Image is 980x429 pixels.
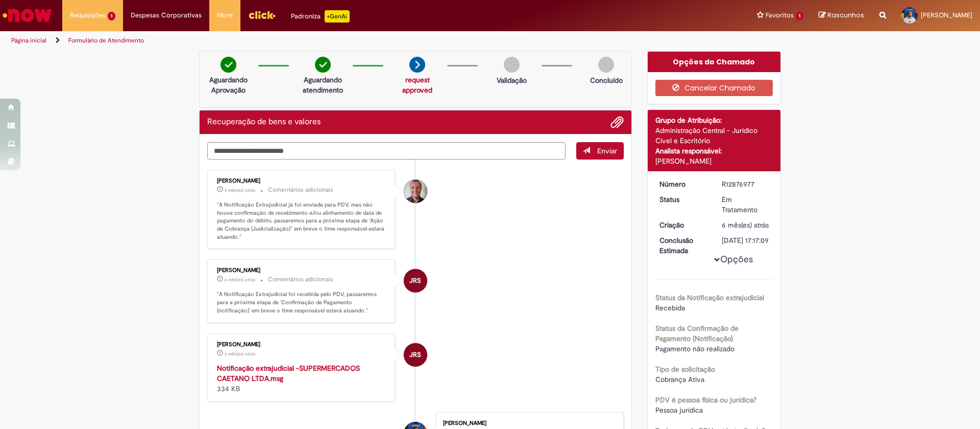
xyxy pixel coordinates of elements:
[652,220,715,230] dt: Criação
[217,178,387,184] div: [PERSON_NAME]
[204,75,253,95] p: Aguardando Aprovação
[655,395,756,404] b: PDV é pessoa física ou jurídica?
[225,187,255,193] time: 30/04/2025 08:35:33
[655,156,773,166] div: [PERSON_NAME]
[220,57,236,73] img: check-circle-green.png
[217,10,233,20] span: More
[409,343,421,367] span: JRS
[655,324,739,343] b: Status da Confirmação de Pagamento (Notificação)
[655,125,773,146] div: Administração Central - Jurídico Cível e Escritório
[655,365,715,374] b: Tipo de solicitação
[225,351,255,357] span: 6 mês(es) atrás
[217,290,387,314] p: "A Notificação Extrajudicial foi recebida pelo PDV, passaremos para a próxima etapa de 'Confirmaç...
[268,186,333,194] small: Comentários adicionais
[576,142,624,160] button: Enviar
[291,10,350,22] div: Padroniza
[722,194,769,215] div: Em Tratamento
[443,420,613,426] div: [PERSON_NAME]
[921,11,972,19] span: [PERSON_NAME]
[722,220,769,230] div: 01/04/2025 14:17:04
[217,363,387,394] div: 334 KB
[404,269,427,292] div: Jackeline Renata Silva Dos Santos
[131,10,202,20] span: Despesas Corporativas
[598,57,614,73] img: img-circle-grey.png
[655,303,685,312] span: Recebida
[648,52,781,72] div: Opções do Chamado
[248,7,276,22] img: click_logo_yellow_360x200.png
[268,275,333,284] small: Comentários adicionais
[315,57,331,73] img: check-circle-green.png
[610,116,624,129] button: Adicionar anexos
[325,10,350,22] p: +GenAi
[652,235,715,256] dt: Conclusão Estimada
[217,364,360,383] a: Notificação extrajudicial -SUPERMERCADOS CAETANO LTDA.msg
[404,179,427,203] div: Daniel Moschini
[655,293,764,302] b: Status da Notificação extrajudicial
[722,235,769,245] div: [DATE] 17:17:09
[217,342,387,348] div: [PERSON_NAME]
[207,142,566,160] textarea: Digite sua mensagem aqui...
[655,405,703,415] span: Pessoa jurídica
[652,194,715,205] dt: Status
[207,118,321,127] h2: Recuperação de bens e valores Histórico de tíquete
[655,344,734,353] span: Pagamento não realizado
[766,10,794,20] span: Favoritos
[225,187,255,193] span: 5 mês(es) atrás
[497,75,527,85] p: Validação
[68,36,144,44] a: Formulário de Atendimento
[108,12,115,20] span: 1
[1,5,54,26] img: ServiceNow
[796,12,803,20] span: 1
[655,146,773,156] div: Analista responsável:
[225,277,255,283] time: 08/04/2025 10:05:55
[655,115,773,125] div: Grupo de Atribuição:
[217,201,387,241] p: "A Notificação Extrajudicial já foi enviada para PDV, mas não houve confirmação de recebimento e/...
[217,267,387,274] div: [PERSON_NAME]
[655,80,773,96] button: Cancelar Chamado
[404,343,427,367] div: Jackeline Renata Silva Dos Santos
[827,10,864,20] span: Rascunhos
[590,75,623,85] p: Concluído
[504,57,520,73] img: img-circle-grey.png
[225,351,255,357] time: 08/04/2025 10:03:20
[70,10,106,20] span: Requisições
[722,220,769,230] time: 01/04/2025 14:17:04
[11,36,46,44] a: Página inicial
[409,57,425,73] img: arrow-next.png
[8,31,646,50] ul: Trilhas de página
[652,179,715,189] dt: Número
[225,277,255,283] span: 6 mês(es) atrás
[819,11,864,20] a: Rascunhos
[409,268,421,293] span: JRS
[722,220,769,230] span: 6 mês(es) atrás
[597,146,617,155] span: Enviar
[722,179,769,189] div: R12876977
[298,75,348,95] p: Aguardando atendimento
[655,375,704,384] span: Cobrança Ativa
[402,75,432,95] a: request approved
